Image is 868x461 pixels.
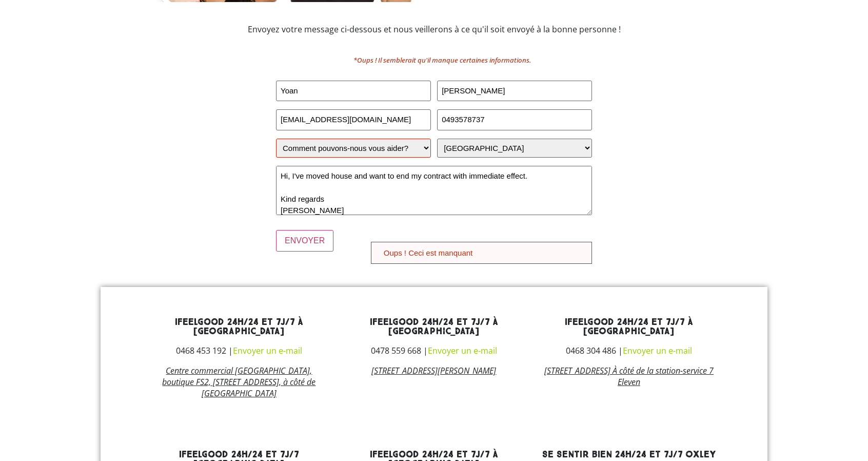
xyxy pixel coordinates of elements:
font: *Oups ! Il semblerait qu'il manque certaines informations. [353,55,531,65]
a: ifeelgood 24h/24 et 7j/7 à [GEOGRAPHIC_DATA] [565,316,693,337]
a: [STREET_ADDRESS][PERSON_NAME] [371,365,496,376]
input: PRÉNOM [276,81,431,102]
a: Envoyer un e-mail [428,345,497,356]
input: NOM DE FAMILLE [437,81,592,102]
font: 0468 304 486 | [566,345,623,356]
input: TÉLÉPHONE [437,109,592,130]
a: Envoyer un e-mail [233,345,302,356]
font: 0468 453 192 | [176,345,233,356]
input: ENVOYER [276,230,333,252]
textarea: Hi, I've moved house and want to end my contract with immediate effect. Kind regards [PERSON_NAME] [276,166,592,215]
a: [STREET_ADDRESS] À côté de la station-service 7 Eleven [544,365,714,388]
font: 0478 559 668 | [371,345,428,356]
font: Oups ! Ceci est manquant [384,248,472,257]
a: ifeelgood 24h/24 et 7j/7 à [GEOGRAPHIC_DATA] [370,316,498,337]
a: Centre commercial [GEOGRAPHIC_DATA], boutique FS2, [STREET_ADDRESS], à côté de [GEOGRAPHIC_DATA] [162,365,315,399]
font: Envoyez votre message ci-dessous et nous veillerons à ce qu'il soit envoyé à la bonne personne ! [248,24,621,35]
a: ifeelgood 24h/24 et 7j/7 à [GEOGRAPHIC_DATA] [175,316,303,337]
a: Envoyer un e-mail [623,345,692,356]
a: se sentir bien 24h/24 et 7j/7 Oxley [542,449,716,460]
input: E-mail [276,109,431,130]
